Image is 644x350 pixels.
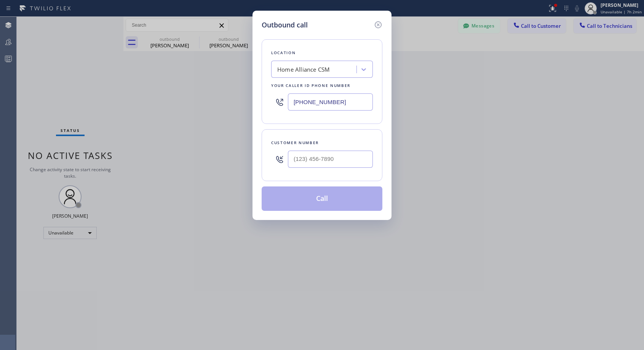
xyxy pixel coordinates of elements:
[271,139,373,147] div: Customer number
[271,82,373,90] div: Your caller id phone number
[277,65,330,74] div: Home Alliance CSM
[262,20,308,30] h5: Outbound call
[262,186,382,211] button: Call
[288,93,373,111] input: (123) 456-7890
[288,151,373,168] input: (123) 456-7890
[271,49,373,57] div: Location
